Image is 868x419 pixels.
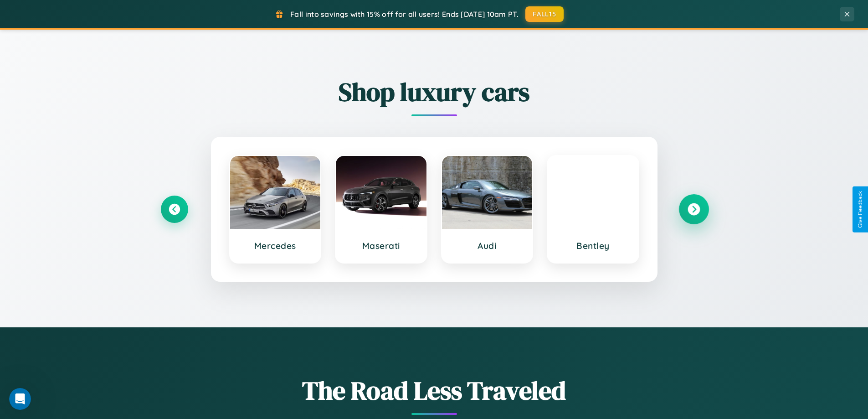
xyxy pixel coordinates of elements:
[857,191,863,228] div: Give Feedback
[290,10,519,19] span: Fall into savings with 15% off for all users! Ends [DATE] 10am PT.
[557,240,629,251] h3: Bentley
[451,240,524,251] h3: Audi
[345,240,417,251] h3: Maserati
[239,240,312,251] h3: Mercedes
[161,74,708,109] h2: Shop luxury cars
[525,6,564,22] button: FALL15
[9,388,31,410] iframe: Intercom live chat
[161,373,708,408] h1: The Road Less Traveled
